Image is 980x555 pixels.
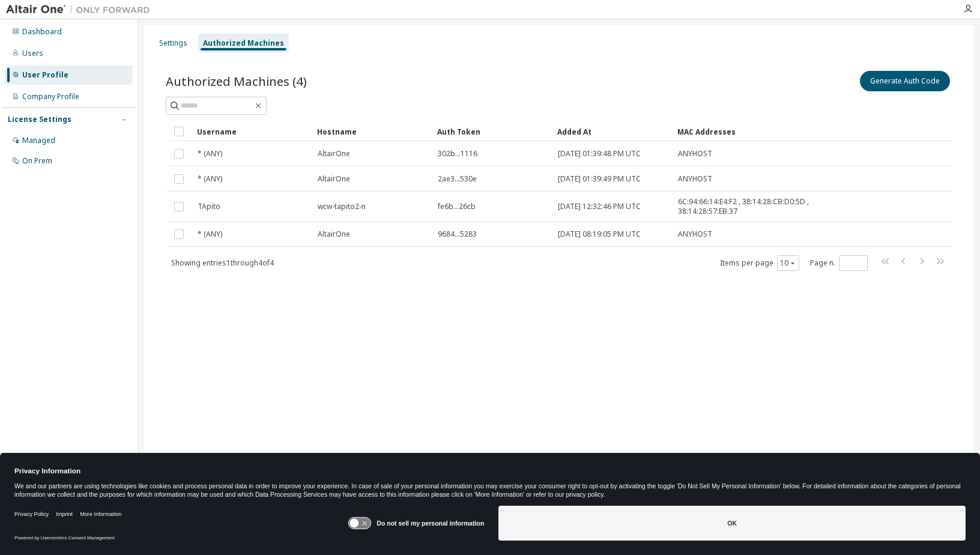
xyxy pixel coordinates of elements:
div: User Profile [22,70,68,80]
img: Altair One [6,4,156,16]
span: * (ANY) [198,174,222,184]
div: Authorized Machines [203,38,284,48]
span: Showing entries 1 through 4 of 4 [171,258,274,268]
span: ANYHOST [678,149,712,159]
div: Managed [22,136,55,145]
span: [DATE] 12:32:46 PM UTC [558,202,641,211]
div: Auth Token [437,122,548,141]
div: Users [22,49,43,58]
span: [DATE] 01:39:48 PM UTC [558,149,641,159]
div: On Prem [22,156,52,166]
span: Page n. [810,255,868,271]
span: AltairOne [318,174,350,184]
span: ANYHOST [678,229,712,239]
span: Authorized Machines (4) [166,73,307,89]
span: AltairOne [318,149,350,159]
span: [DATE] 01:39:49 PM UTC [558,174,641,184]
div: Added At [557,122,668,141]
span: * (ANY) [198,229,222,239]
span: AltairOne [318,229,350,239]
div: Username [197,122,307,141]
span: 6C:94:66:14:E4:F2 , 38:14:28:CB:D0:5D , 38:14:28:57:EB:37 [678,197,826,216]
div: Settings [159,38,187,48]
div: Dashboard [22,27,62,37]
span: 9684...5283 [438,229,477,239]
button: 10 [780,258,796,268]
span: 302b...1116 [438,149,477,159]
span: * (ANY) [198,149,222,159]
div: Hostname [317,122,428,141]
span: Items per page [720,255,799,271]
span: TApito [198,202,220,211]
span: ANYHOST [678,174,712,184]
span: wcw-tapito2-n [318,202,366,211]
button: Generate Auth Code [860,71,950,91]
div: MAC Addresses [677,122,826,141]
div: Company Profile [22,92,79,102]
span: [DATE] 08:19:05 PM UTC [558,229,641,239]
div: License Settings [8,115,71,124]
span: fe6b...26cb [438,202,476,211]
span: 2ae3...530e [438,174,477,184]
